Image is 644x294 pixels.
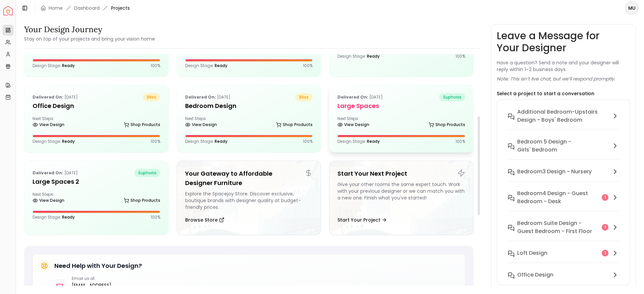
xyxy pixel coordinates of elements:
button: Loft design1 [502,246,625,268]
a: Dashboard [74,5,100,11]
div: Next Steps: [337,116,465,129]
p: 100 % [455,139,465,144]
b: Delivered on: [33,94,63,100]
a: View Design [33,120,64,129]
p: Design Stage: [337,139,380,144]
h6: Bedroom Suite design - Guest Bedroom - First Floor [517,219,599,235]
p: 100 % [303,63,313,68]
b: Delivered on: [337,94,368,100]
button: Start Your Project [337,213,387,227]
p: Design Stage: [337,54,380,59]
div: 1 [602,194,608,201]
span: Ready [215,138,227,144]
p: Design Stage: [185,63,227,68]
h6: Office Design [517,271,553,279]
span: Ready [62,214,75,220]
h6: Additional Bedroom-Upstairs design - Boys' Bedroom [517,108,608,124]
a: Shop Products [429,120,465,129]
p: [DATE] [33,169,78,177]
a: Shop Products [124,120,160,129]
p: Email us at [72,276,147,281]
p: [DATE] [337,93,383,101]
button: Additional Bedroom-Upstairs design - Boys' Bedroom [502,105,625,135]
a: View Design [185,120,217,129]
h5: Start Your Next Project [337,169,465,178]
span: Ready [62,63,75,68]
button: MU [625,1,639,15]
p: [DATE] [185,93,230,101]
p: 100 % [151,215,160,220]
h5: Bedroom Design [185,101,313,111]
h5: Office Design [33,101,160,111]
h5: Large Spaces 2 [33,177,160,186]
span: bliss [295,93,313,101]
button: Bedroom3 design - Nursery [502,165,625,187]
span: MU [626,2,638,14]
h3: Leave a Message for Your Designer [497,30,630,54]
div: Explore the Spacejoy Store. Discover exclusive, boutique brands with designer quality at budget-f... [185,190,313,211]
small: Stay on top of your projects and bring your vision home [24,36,155,42]
div: 1 [602,224,608,231]
span: Projects [111,5,130,11]
span: Ready [367,53,380,59]
h6: Bedroom4 design - Guest Bedroom - Desk [517,189,599,205]
b: Delivered on: [185,94,216,100]
button: Office Design [502,268,625,290]
p: 100 % [455,54,465,59]
a: View Design [33,196,64,205]
div: Next Steps: [33,116,160,129]
span: Ready [215,63,227,68]
a: Home [49,5,63,11]
h5: Need Help with Your Design? [54,261,142,271]
p: 100 % [303,139,313,144]
div: Next Steps: [185,116,313,129]
a: Start Your Next ProjectGive your other rooms the same expert touch. Work with your previous desig... [329,161,474,235]
p: 100 % [151,63,160,68]
img: Spacejoy Logo [3,6,13,15]
p: Design Stage: [33,63,75,68]
a: Spacejoy [3,6,13,15]
p: 100 % [151,139,160,144]
nav: breadcrumb [41,5,130,11]
span: bliss [143,93,160,101]
p: Have a question? Send a note and your designer will reply within 1–2 business days. [497,59,630,73]
h5: Large Spaces [337,101,465,111]
a: Shop Products [124,196,160,205]
h5: Your Gateway to Affordable Designer Furniture [185,169,313,188]
div: 1 [602,250,608,256]
div: Next Steps: [33,192,160,205]
p: [DATE] [33,93,78,101]
a: Shop Products [276,120,313,129]
h6: Bedroom 5 design - Girls' Bedroom [517,138,608,154]
p: Design Stage: [33,215,75,220]
button: Bedroom4 design - Guest Bedroom - Desk1 [502,187,625,217]
h6: Loft design [517,249,547,257]
p: Design Stage: [33,139,75,144]
span: Ready [367,138,380,144]
h3: Your Design Journey [24,24,155,35]
a: Your Gateway to Affordable Designer FurnitureExplore the Spacejoy Store. Discover exclusive, bout... [177,161,321,235]
p: Design Stage: [185,139,227,144]
a: View Design [337,120,369,129]
b: Delivered on: [33,170,63,176]
span: euphoria [439,93,465,101]
span: euphoria [135,169,160,177]
h6: Bedroom3 design - Nursery [517,168,592,176]
span: Ready [62,138,75,144]
p: Note: This isn’t live chat, but we’ll respond promptly. [497,75,615,82]
div: Give your other rooms the same expert touch. Work with your previous designer or we can match you... [337,181,465,211]
button: Bedroom 5 design - Girls' Bedroom [502,135,625,165]
button: Browse Store [185,213,224,227]
button: Bedroom Suite design - Guest Bedroom - First Floor1 [502,217,625,246]
p: Select a project to start a conversation [497,90,594,97]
